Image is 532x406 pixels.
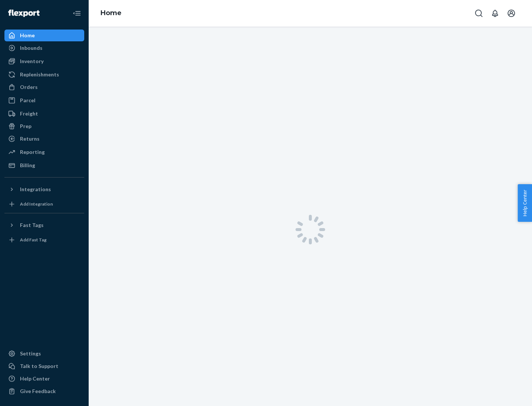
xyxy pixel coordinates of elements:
div: Returns [20,135,40,142]
div: Parcel [20,97,35,104]
a: Add Fast Tag [4,234,84,246]
a: Freight [4,108,84,120]
div: Prep [20,123,31,130]
a: Home [4,30,84,41]
a: Prep [4,120,84,132]
a: Inventory [4,55,84,67]
a: Help Center [4,373,84,385]
div: Freight [20,110,38,117]
button: Close Navigation [69,6,84,21]
div: Help Center [20,375,50,382]
div: Billing [20,162,35,169]
a: Reporting [4,146,84,158]
a: Talk to Support [4,360,84,372]
button: Fast Tags [4,219,84,231]
div: Give Feedback [20,388,56,395]
a: Replenishments [4,69,84,80]
a: Settings [4,348,84,359]
button: Integrations [4,183,84,195]
div: Inventory [20,58,44,65]
div: Reporting [20,148,45,156]
div: Fast Tags [20,221,44,229]
div: Add Fast Tag [20,237,47,243]
a: Home [100,9,122,17]
a: Inbounds [4,42,84,54]
button: Open account menu [504,6,519,21]
a: Billing [4,159,84,171]
a: Add Integration [4,198,84,210]
div: Add Integration [20,201,53,207]
div: Inbounds [20,44,42,52]
button: Open notifications [488,6,502,21]
div: Orders [20,83,38,91]
div: Talk to Support [20,362,58,370]
div: Home [20,32,35,39]
a: Returns [4,133,84,145]
img: Flexport logo [8,10,40,17]
button: Give Feedback [4,385,84,397]
div: Settings [20,350,41,357]
a: Parcel [4,94,84,106]
button: Open Search Box [471,6,486,21]
ol: breadcrumbs [95,3,127,24]
a: Orders [4,81,84,93]
div: Replenishments [20,71,59,78]
div: Integrations [20,186,51,193]
button: Help Center [518,184,532,222]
